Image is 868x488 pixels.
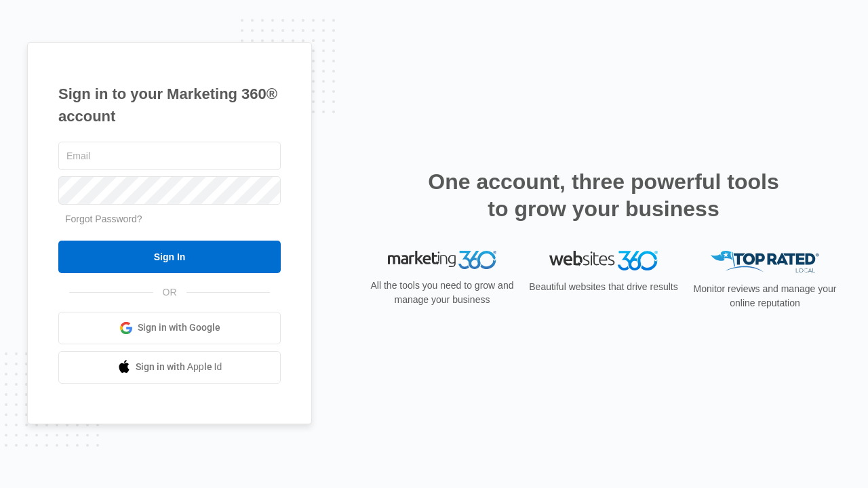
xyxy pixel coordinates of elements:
[388,251,496,270] img: Marketing 360
[366,279,518,307] p: All the tools you need to grow and manage your business
[138,321,220,335] span: Sign in with Google
[65,213,142,224] a: Forgot Password?
[58,142,281,170] input: Email
[58,241,281,273] input: Sign In
[58,351,281,384] a: Sign in with Apple Id
[58,312,281,344] a: Sign in with Google
[528,280,679,294] p: Beautiful websites that drive results
[549,251,658,270] img: Websites 360
[689,282,841,310] p: Monitor reviews and manage your online reputation
[424,168,783,222] h2: One account, three powerful tools to grow your business
[58,83,281,127] h1: Sign in to your Marketing 360® account
[153,285,186,300] span: OR
[136,360,222,374] span: Sign in with Apple Id
[711,251,819,273] img: Top Rated Local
